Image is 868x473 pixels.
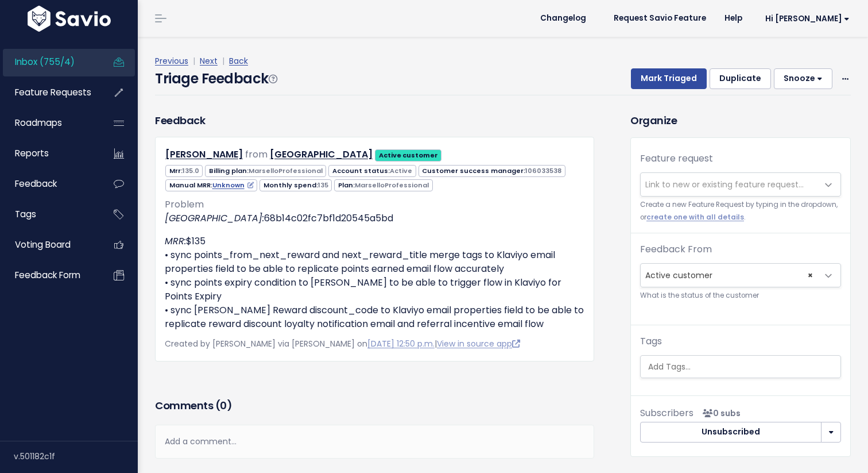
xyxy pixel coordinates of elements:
span: from [245,148,268,161]
span: 0 [220,398,227,413]
span: Link to new or existing feature request... [645,179,804,190]
button: Unsubscribed [640,422,821,443]
input: Add Tags... [644,361,843,373]
p: $135 • sync points_from_next_reward and next_reward_title merge tags to Klaviyo email properties ... [165,234,584,331]
a: Unknown [212,180,254,190]
span: Customer success manager: [418,165,565,177]
span: Created by [PERSON_NAME] via [PERSON_NAME] on | [165,338,520,349]
a: Next [200,55,218,67]
span: Subscribers [640,406,693,420]
a: Hi [PERSON_NAME] [751,10,859,28]
h4: Triage Feedback [155,68,277,89]
span: Tags [15,208,36,220]
span: Hi [PERSON_NAME] [765,14,850,23]
a: Back [229,55,248,67]
span: Feedback [15,178,57,190]
small: What is the status of the customer [640,290,841,302]
span: Plan: [334,179,432,191]
h3: Feedback [155,113,205,128]
img: logo-white.9d6f32f41409.svg [25,6,114,32]
h3: Organize [630,113,851,128]
span: Changelog [540,14,586,22]
span: Problem [165,198,204,211]
h3: Comments ( ) [155,398,594,414]
a: Previous [155,55,188,67]
span: Account status: [328,165,416,177]
a: Feedback [3,171,95,197]
button: Mark Triaged [631,68,707,89]
span: Active customer [640,263,841,287]
a: Tags [3,201,95,228]
span: MarselloProfessional [249,166,323,175]
span: Roadmaps [15,117,62,129]
span: Billing plan: [205,165,326,177]
a: [PERSON_NAME] [165,148,243,161]
span: Feature Requests [15,86,91,98]
span: 135 [318,180,328,190]
label: Feedback From [640,243,712,256]
a: Roadmaps [3,110,95,136]
em: [GEOGRAPHIC_DATA]: [165,211,264,225]
span: Active customer [641,264,817,287]
div: v.501182c1f [14,441,138,471]
span: 135.0 [183,166,199,175]
span: 106033538 [525,166,561,175]
a: View in source app [437,338,520,349]
a: [DATE] 12:50 p.m. [367,338,435,349]
a: Feedback form [3,262,95,289]
a: Request Savio Feature [604,10,715,27]
span: Voting Board [15,239,71,251]
a: Feature Requests [3,79,95,106]
span: <p><strong>Subscribers</strong><br><br> No subscribers yet<br> </p> [698,407,741,419]
strong: Active customer [379,151,438,160]
a: Help [715,10,751,27]
em: MRR: [165,234,186,248]
button: Snooze [774,68,832,89]
span: | [220,55,227,67]
span: × [808,264,813,287]
span: Mrr: [165,165,203,177]
span: | [191,55,197,67]
a: Inbox (755/4) [3,49,95,75]
small: Create a new Feature Request by typing in the dropdown, or . [640,199,841,224]
span: Manual MRR: [165,179,257,191]
span: Feedback form [15,269,80,281]
a: [GEOGRAPHIC_DATA] [270,148,373,161]
a: Voting Board [3,232,95,258]
a: Reports [3,140,95,167]
label: Tags [640,334,662,348]
span: MarselloProfessional [355,180,429,190]
span: Active [390,166,412,175]
span: Inbox (755/4) [15,56,75,68]
button: Duplicate [710,68,771,89]
label: Feature request [640,152,713,166]
a: create one with all details [646,213,744,222]
span: Monthly spend: [259,179,332,191]
p: 68b14c02fc7bf1d20545a5bd [165,211,584,225]
span: Reports [15,147,49,159]
div: Add a comment... [155,425,594,459]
